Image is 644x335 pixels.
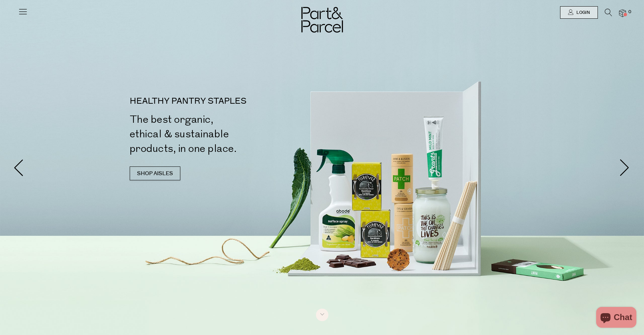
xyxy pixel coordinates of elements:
span: 0 [627,9,633,15]
p: HEALTHY PANTRY STAPLES [130,97,325,105]
a: 0 [619,9,626,17]
h2: The best organic, ethical & sustainable products, in one place. [130,112,325,156]
a: Login [560,6,598,19]
span: Login [575,10,590,16]
img: Part&Parcel [301,7,343,33]
a: SHOP AISLES [130,166,180,180]
inbox-online-store-chat: Shopify online store chat [594,307,638,329]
